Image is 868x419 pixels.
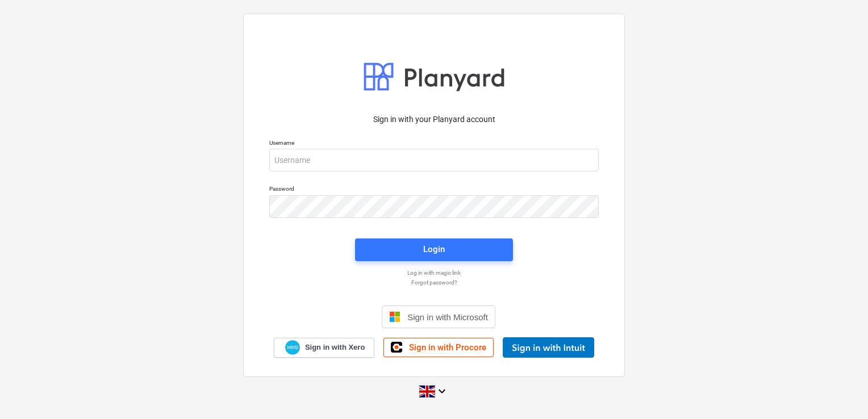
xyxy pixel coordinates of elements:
[274,338,375,358] a: Sign in with Xero
[389,311,400,322] img: Microsoft logo
[269,149,599,171] input: Username
[269,185,599,195] p: Password
[409,342,486,353] span: Sign in with Procore
[383,338,494,357] a: Sign in with Procore
[435,384,449,398] i: keyboard_arrow_down
[269,114,599,125] p: Sign in with your Planyard account
[407,312,488,322] span: Sign in with Microsoft
[264,279,604,286] a: Forgot password?
[269,139,599,149] p: Username
[305,342,365,353] span: Sign in with Xero
[355,238,513,261] button: Login
[423,242,445,257] div: Login
[264,269,604,276] a: Log in with magic link
[285,340,300,355] img: Xero logo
